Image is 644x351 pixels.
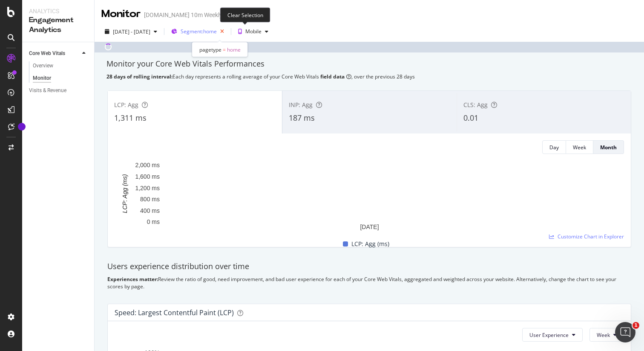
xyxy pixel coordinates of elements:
[18,123,26,131] div: Tooltip anchor
[114,113,147,123] span: 1,311 ms
[144,11,222,19] div: [DOMAIN_NAME] 10m Weekly
[320,73,345,80] b: field data
[615,322,635,342] iframe: Intercom live chat
[135,185,160,191] text: 1,200 ms
[600,144,617,151] div: Month
[115,308,234,317] div: Speed: Largest Contentful Paint (LCP)
[115,161,624,232] svg: A chart.
[147,219,160,226] text: 0 ms
[135,162,160,169] text: 2,000 ms
[542,140,566,154] button: Day
[33,74,88,83] a: Monitor
[463,113,478,123] span: 0.01
[33,61,88,70] a: Overview
[289,101,313,109] span: INP: Agg
[107,276,631,290] div: Review the ratio of good, need improvement, and bad user experience for each of your Core Web Vit...
[135,173,160,180] text: 1,600 ms
[589,328,624,342] button: Week
[181,28,217,35] span: Segment: home
[33,61,53,70] div: Overview
[140,207,160,214] text: 400 ms
[549,144,559,151] div: Day
[107,276,158,283] b: Experiences matter:
[235,25,272,38] button: Mobile
[29,49,80,58] a: Core Web Vitals
[29,49,65,58] div: Core Web Vitals
[522,328,583,342] button: User Experience
[360,224,379,231] text: [DATE]
[223,46,226,53] span: =
[29,15,87,35] div: Engagement Analytics
[29,7,87,15] div: Analytics
[351,239,389,249] span: LCP: Agg (ms)
[593,140,624,154] button: Month
[289,113,315,123] span: 187 ms
[106,58,632,70] div: Monitor your Core Web Vitals Performances
[101,7,141,21] div: Monitor
[558,233,624,240] span: Customize Chart in Explorer
[107,261,631,272] div: Users experience distribution over time
[114,101,138,109] span: LCP: Agg
[33,74,51,83] div: Monitor
[220,7,270,22] div: Clear Selection
[29,86,66,95] div: Visits & Revenue
[529,331,569,339] span: User Experience
[549,233,624,240] a: Customize Chart in Explorer
[29,86,88,95] a: Visits & Revenue
[121,174,128,213] text: LCP: Agg (ms)
[573,144,586,151] div: Week
[101,25,161,38] button: [DATE] - [DATE]
[632,322,639,329] span: 1
[245,29,262,34] div: Mobile
[168,25,227,38] button: Segment:home
[227,46,241,53] span: home
[566,140,593,154] button: Week
[597,331,610,339] span: Week
[463,101,488,109] span: CLS: Agg
[106,73,172,80] b: 28 days of rolling interval:
[199,46,221,53] span: pagetype
[140,196,160,203] text: 800 ms
[106,73,632,80] div: Each day represents a rolling average of your Core Web Vitals , over the previous 28 days
[113,28,150,35] span: [DATE] - [DATE]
